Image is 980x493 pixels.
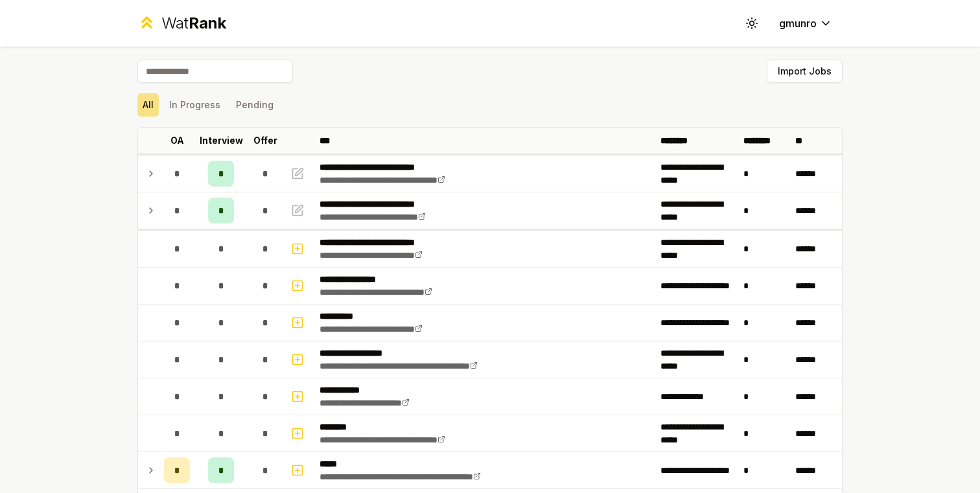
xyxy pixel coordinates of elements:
button: Pending [231,93,279,117]
button: Import Jobs [767,60,843,83]
button: All [137,93,159,117]
span: Rank [189,14,226,32]
p: OA [170,134,184,147]
p: Interview [200,134,243,147]
div: Wat [161,13,226,34]
button: gmunro [769,12,843,35]
button: In Progress [164,93,226,117]
a: WatRank [137,13,226,34]
span: gmunro [779,16,817,31]
p: Offer [253,134,277,147]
